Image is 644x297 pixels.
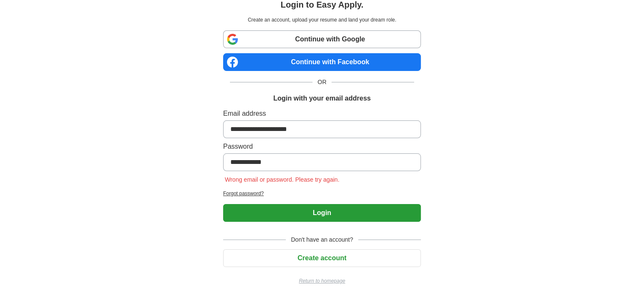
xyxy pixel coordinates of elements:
[223,30,421,48] a: Continue with Google
[223,142,421,152] label: Password
[223,53,421,71] a: Continue with Facebook
[223,277,421,285] a: Return to homepage
[223,190,421,197] a: Forgot password?
[223,204,421,222] button: Login
[223,249,421,267] button: Create account
[225,16,419,24] p: Create an account, upload your resume and land your dream role.
[273,93,370,104] h1: Login with your email address
[286,235,358,244] span: Don't have an account?
[223,176,341,183] span: Wrong email or password. Please try again.
[312,78,332,87] span: OR
[223,109,421,119] label: Email address
[223,254,421,262] a: Create account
